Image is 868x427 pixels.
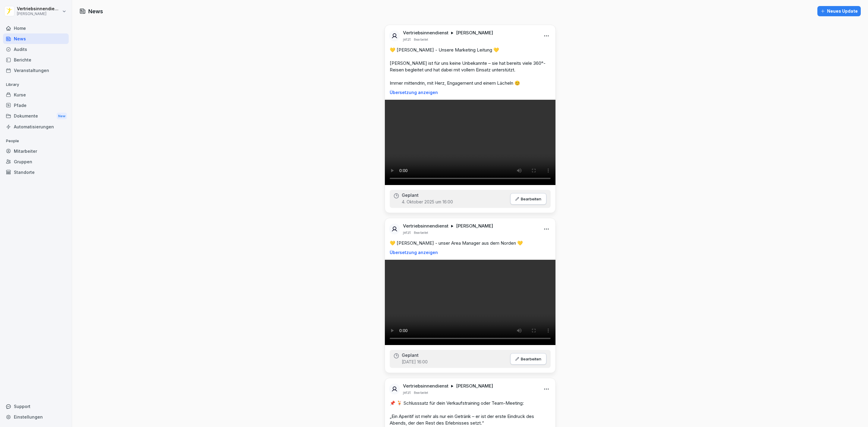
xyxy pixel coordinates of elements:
[817,6,861,16] button: Neues Update
[402,193,419,198] p: Geplant
[3,401,69,412] div: Support
[17,12,61,16] p: [PERSON_NAME]
[3,146,69,156] a: Mitarbeiter
[3,55,69,65] a: Berichte
[403,37,411,42] p: jetzt
[521,356,541,361] p: Bearbeiten
[402,199,453,205] p: 4. Oktober 2025 um 16:00
[17,6,61,11] p: Vertriebsinnendienst
[402,359,428,365] p: [DATE] 16:00
[403,383,448,389] p: Vertriebsinnendienst
[3,23,69,33] a: Home
[456,223,493,229] p: [PERSON_NAME]
[403,230,411,235] p: jetzt
[3,412,69,422] a: Einstellungen
[414,390,428,395] p: Bearbeitet
[414,230,428,235] p: Bearbeitet
[390,90,551,95] p: Übersetzung anzeigen
[390,240,551,246] p: 💛 [PERSON_NAME] - unser Area Manager aus dem Norden 💛
[3,136,69,146] p: People
[3,121,69,132] a: Automatisierungen
[3,33,69,44] a: News
[3,100,69,111] a: Pfade
[3,89,69,100] a: Kurse
[403,223,448,229] p: Vertriebsinnendienst
[521,196,541,201] p: Bearbeiten
[57,113,67,120] div: New
[3,65,69,76] a: Veranstaltungen
[3,80,69,89] p: Library
[3,156,69,167] a: Gruppen
[510,353,546,365] button: Bearbeiten
[456,383,493,389] p: [PERSON_NAME]
[414,37,428,42] p: Bearbeitet
[3,167,69,177] a: Standorte
[3,111,69,122] div: Dokumente
[390,250,551,255] p: Übersetzung anzeigen
[88,7,103,15] h1: News
[403,30,448,36] p: Vertriebsinnendienst
[402,353,419,358] p: Geplant
[390,47,551,86] p: 💛 [PERSON_NAME] - Unsere Marketing Leitung 💛 [PERSON_NAME] ist für uns keine Unbekannte – sie hat...
[820,8,858,14] div: Neues Update
[403,390,411,395] p: jetzt
[390,400,551,426] p: 📌 🍹 Schlusssatz für dein Verkaufstraining oder Team-Meeting: „Ein Aperitif ist mehr als nur ein G...
[3,44,69,55] a: Audits
[510,193,546,205] button: Bearbeiten
[456,30,493,36] p: [PERSON_NAME]
[3,111,69,122] a: DokumenteNew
